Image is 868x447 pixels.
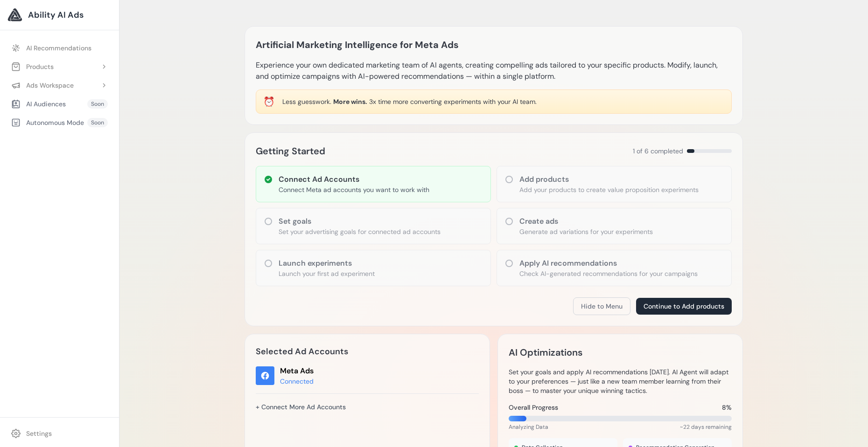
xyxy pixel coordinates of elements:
span: Soon [87,99,108,109]
a: + Connect More Ad Accounts [256,399,346,415]
div: Meta Ads [280,365,314,377]
h1: Artificial Marketing Intelligence for Meta Ads [256,37,459,52]
div: Products [11,62,54,71]
p: Set your goals and apply AI recommendations [DATE]. AI Agent will adapt to your preferences — jus... [509,367,732,395]
span: 8% [722,403,732,412]
button: Products [6,58,113,75]
span: 1 of 6 completed [633,146,683,156]
button: Hide to Menu [573,297,630,315]
a: Settings [6,425,113,442]
button: Continue to Add products [636,298,732,315]
div: Autonomous Mode [11,118,84,127]
span: More wins. [333,97,367,106]
p: Launch your first ad experiment [279,269,375,278]
div: Ads Workspace [11,81,74,90]
span: Ability AI Ads [28,8,84,21]
p: Connect Meta ad accounts you want to work with [279,185,429,194]
p: Check AI-generated recommendations for your campaigns [519,269,698,278]
h2: AI Optimizations [509,345,582,360]
h2: Selected Ad Accounts [256,345,479,358]
div: ⏰ [263,95,275,108]
span: Overall Progress [509,403,558,412]
h3: Create ads [519,216,653,227]
h3: Add products [519,174,699,185]
span: ~22 days remaining [680,423,732,431]
span: Analyzing Data [509,423,548,431]
span: Less guesswork. [282,97,331,106]
h3: Apply AI recommendations [519,258,698,269]
h3: Connect Ad Accounts [279,174,429,185]
span: Soon [87,118,108,127]
p: Generate ad variations for your experiments [519,227,653,236]
h3: Set goals [279,216,441,227]
a: Ability AI Ads [7,7,112,22]
button: Ads Workspace [6,77,113,94]
div: Connected [280,377,314,386]
h3: Launch experiments [279,258,375,269]
div: AI Audiences [11,99,66,109]
h2: Getting Started [256,144,325,158]
p: Add your products to create value proposition experiments [519,185,699,194]
a: AI Recommendations [6,40,113,56]
p: Set your advertising goals for connected ad accounts [279,227,441,236]
span: 3x time more converting experiments with your AI team. [369,97,537,106]
p: Experience your own dedicated marketing team of AI agents, creating compelling ads tailored to yo... [256,60,732,82]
